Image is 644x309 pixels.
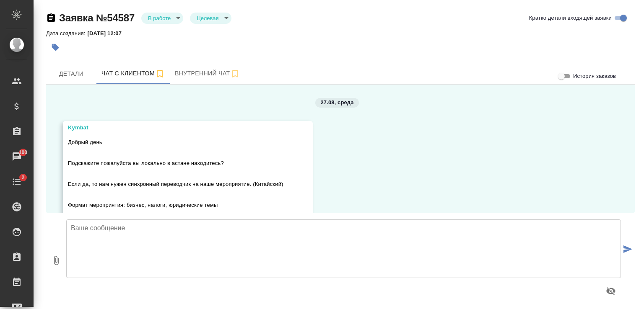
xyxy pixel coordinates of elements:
p: Дата создания: [46,30,87,36]
svg: Подписаться [230,69,240,79]
span: 2 [16,173,29,182]
p: Подскажите пожалуйста вы локально в астане находитесь? [68,159,283,167]
button: В работе [145,15,173,22]
p: Если да, то нам нужен синхронный переводчик на наше мероприятие. (Китайский) [68,180,283,188]
svg: Подписаться [155,69,165,79]
a: 100 [2,146,31,167]
span: История заказов [573,72,616,80]
span: Внутренний чат [175,68,240,79]
div: В работе [190,13,231,24]
div: Kymbat [68,124,283,132]
span: Кратко детали входящей заявки [529,14,612,22]
span: Чат с клиентом [101,68,165,79]
button: Целевая [194,15,221,22]
button: Предпросмотр [601,281,621,301]
p: Добрый день [68,138,283,147]
button: Скопировать ссылку [46,13,56,23]
p: [DATE] 12:07 [87,30,128,36]
button: 77473387813 (Kymbat) - (undefined) [96,63,170,84]
div: В работе [141,13,183,24]
span: 100 [14,148,33,157]
button: Добавить тэг [46,38,65,57]
p: Формат мероприятия: бизнес, налоги, юридические темы [68,201,283,209]
a: 2 [2,171,31,192]
p: 27.08, среда [320,98,353,107]
a: Заявка №54587 [59,12,135,23]
span: Детали [51,69,91,79]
